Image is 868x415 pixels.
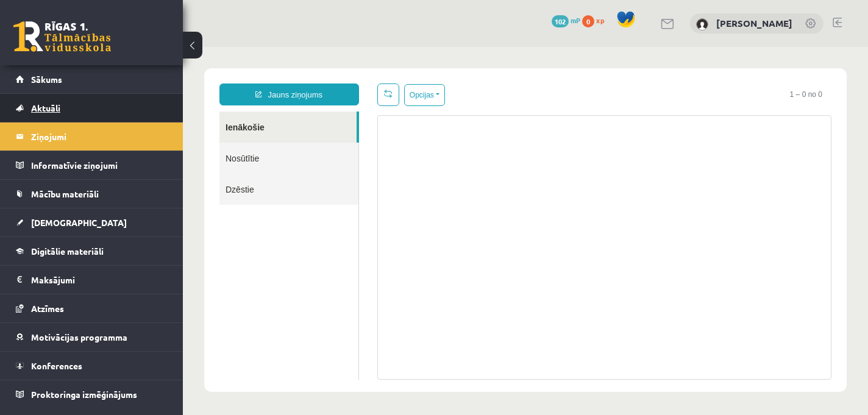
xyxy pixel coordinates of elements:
a: Motivācijas programma [16,323,168,351]
a: 102 mP [552,15,580,25]
span: Digitālie materiāli [31,246,104,257]
a: Nosūtītie [37,96,176,127]
img: Daniels Andrejs Mažis [696,18,708,30]
a: [PERSON_NAME] [716,17,792,29]
span: Motivācijas programma [31,332,127,342]
span: Aktuāli [31,102,60,113]
a: Digitālie materiāli [16,237,168,265]
a: [DEMOGRAPHIC_DATA] [16,208,168,236]
a: Ziņojumi [16,122,168,151]
a: Atzīmes [16,294,168,322]
a: Sākums [16,65,168,93]
a: Rīgas 1. Tālmācības vidusskola [13,21,111,52]
a: Konferences [16,352,168,380]
span: mP [571,15,580,25]
button: Opcijas [221,37,262,59]
a: Proktoringa izmēģinājums [16,380,168,408]
span: [DEMOGRAPHIC_DATA] [31,217,127,228]
span: 1 – 0 no 0 [598,37,649,59]
a: 0 xp [582,15,610,25]
a: Aktuāli [16,94,168,122]
legend: Ziņojumi [31,122,168,151]
a: Maksājumi [16,266,168,294]
span: Atzīmes [31,303,64,314]
span: xp [596,15,604,25]
span: Sākums [31,74,62,85]
span: Konferences [31,360,82,371]
span: 0 [582,15,594,27]
legend: Maksājumi [31,266,168,294]
span: Proktoringa izmēģinājums [31,389,137,400]
a: Ienākošie [37,65,174,96]
a: Informatīvie ziņojumi [16,151,168,179]
a: Mācību materiāli [16,180,168,208]
span: Mācību materiāli [31,188,99,199]
span: 102 [552,15,569,27]
legend: Informatīvie ziņojumi [31,151,168,179]
a: Dzēstie [37,127,176,158]
a: Jauns ziņojums [37,37,176,59]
